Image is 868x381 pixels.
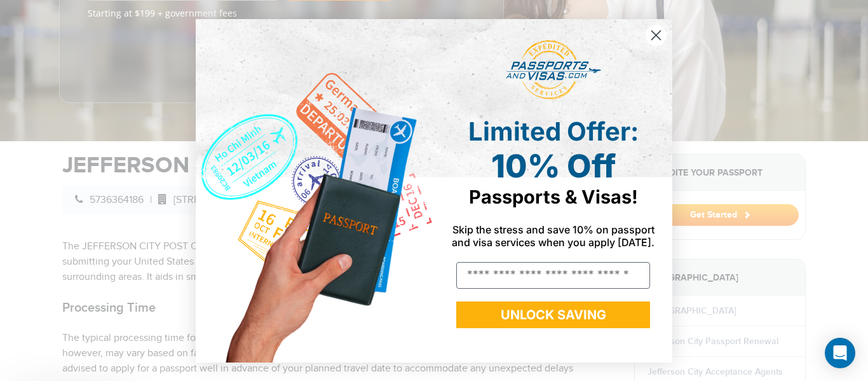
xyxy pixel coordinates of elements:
[456,301,650,328] button: UNLOCK SAVING
[506,40,601,100] img: passports and visas
[645,24,667,46] button: Close dialog
[469,186,638,208] span: Passports & Visas!
[196,19,434,363] img: de9cda0d-0715-46ca-9a25-073762a91ba7.png
[452,223,654,249] span: Skip the stress and save 10% on passport and visa services when you apply [DATE].
[468,116,639,147] span: Limited Offer:
[491,147,616,185] span: 10% Off
[825,338,855,368] div: Open Intercom Messenger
